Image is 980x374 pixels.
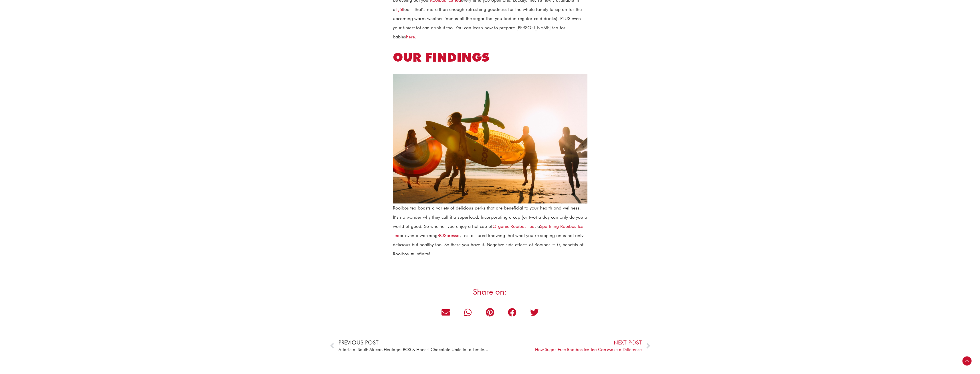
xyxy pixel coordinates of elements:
[437,233,460,238] a: BOSpresso
[338,339,490,346] span: Previous Post
[492,224,534,229] a: Organic Rooibos Tea
[393,74,587,203] img: side effects of rooibos
[436,303,456,322] div: Share on email
[330,339,490,353] a: Previous PostA Taste of South African Heritage: BOS & Honest Chocolate Unite for a Limited Editio...
[502,303,522,322] div: Share on facebook
[330,287,650,297] h3: Share on:
[338,346,490,353] span: A Taste of South African Heritage: BOS & Honest Chocolate Unite for a Limited Edition Rooibos Cho...
[535,339,642,346] span: Next Post
[480,303,500,322] div: Share on pinterest
[490,339,650,353] a: Next PostHow Sugar-Free Rooibos Ice Tea Can Make a Difference
[525,303,544,322] div: Share on twitter
[395,7,403,12] a: 1,5l
[393,203,587,259] p: Rooibos tea boasts a variety of delicious perks that are beneficial to your health and wellness. ...
[393,224,583,238] a: Sparkling Rooibos Ice Tea
[458,303,478,322] div: Share on whatsapp
[393,50,587,65] h2: Our Findings
[330,336,650,356] div: Post Navigation
[535,346,642,353] span: How Sugar-Free Rooibos Ice Tea Can Make a Difference
[406,34,415,40] a: here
